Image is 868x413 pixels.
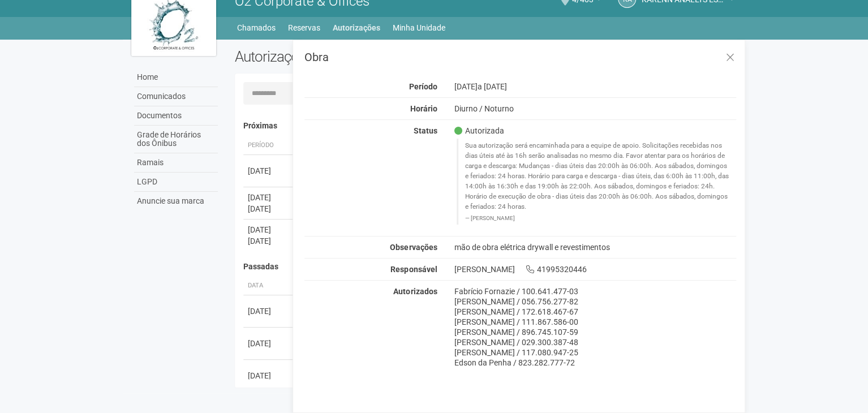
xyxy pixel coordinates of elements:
div: [DATE] [248,338,290,349]
span: a [DATE] [477,82,506,91]
a: Ramais [134,153,218,173]
div: Edson da Penha / 823.282.777-72 [454,358,736,368]
strong: Horário [410,104,437,113]
div: mão de obra elétrica drywall e revestimentos [445,242,745,252]
span: Autorizada [454,126,504,136]
th: Período [243,136,294,155]
strong: Responsável [390,265,437,274]
div: [PERSON_NAME] 41995320446 [445,264,745,274]
a: Anuncie sua marca [134,192,218,210]
strong: Status [413,126,437,135]
div: [DATE] [248,370,290,381]
th: Data [243,277,294,295]
div: [DATE] [248,306,290,317]
a: Minha Unidade [393,20,445,36]
a: Chamados [237,20,276,36]
div: [DATE] [248,235,290,247]
div: [DATE] [445,81,745,92]
a: Autorizações [333,20,380,36]
blockquote: Sua autorização será encaminhada para a equipe de apoio. Solicitações recebidas nos dias úteis at... [457,139,736,224]
div: [DATE] [248,224,290,235]
div: [PERSON_NAME] / 111.867.586-00 [454,317,736,327]
div: [PERSON_NAME] / 029.300.387-48 [454,337,736,347]
a: Home [134,68,218,87]
h2: Autorizações [235,48,477,65]
a: Reservas [288,20,320,36]
strong: Período [409,82,437,91]
strong: Observações [390,243,437,252]
a: LGPD [134,173,218,192]
div: [PERSON_NAME] / 172.618.467-67 [454,307,736,317]
div: [PERSON_NAME] / 056.756.277-82 [454,296,736,307]
strong: Autorizados [393,287,437,296]
div: [DATE] [248,203,290,214]
h4: Passadas [243,263,728,271]
div: [PERSON_NAME] / 117.080.947-25 [454,347,736,358]
div: [PERSON_NAME] / 896.745.107-59 [454,327,736,337]
footer: [PERSON_NAME] [465,214,730,222]
div: [DATE] [248,192,290,203]
div: [DATE] [248,165,290,177]
h4: Próximas [243,122,728,130]
a: Documentos [134,106,218,126]
div: Fabrício Fornazie / 100.641.477-03 [454,286,736,296]
div: Diurno / Noturno [445,104,745,114]
a: Grade de Horários dos Ônibus [134,126,218,153]
a: Comunicados [134,87,218,106]
h3: Obra [304,51,736,63]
